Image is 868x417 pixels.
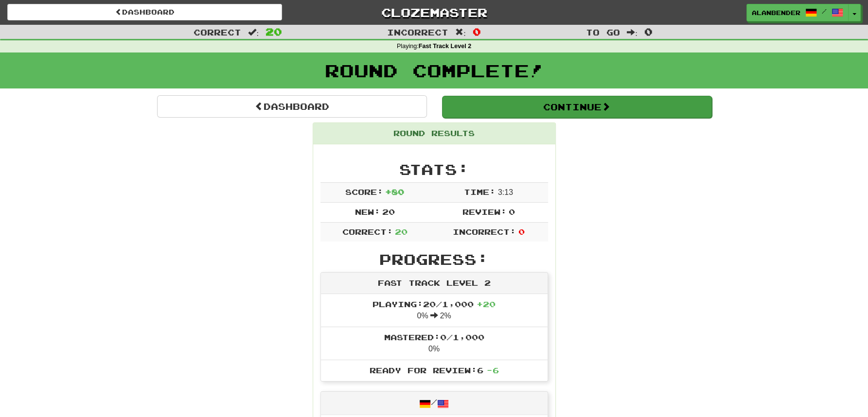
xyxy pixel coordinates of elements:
span: 0 [644,26,653,37]
span: 0 [473,26,481,37]
span: Incorrect [387,27,448,37]
span: Playing: 20 / 1,000 [372,299,496,309]
a: Dashboard [7,4,282,20]
span: Time: [464,187,496,196]
div: Round Results [313,123,555,144]
span: Mastered: 0 / 1,000 [384,332,484,342]
span: Ready for Review: 6 [370,365,499,375]
span: AlanBender [752,8,800,17]
div: Fast Track Level 2 [321,273,548,294]
span: + 80 [385,187,404,196]
li: 0% 2% [321,294,548,327]
h2: Progress: [320,251,548,267]
span: Incorrect: [453,227,516,236]
span: Correct [194,27,241,37]
span: 0 [509,207,515,216]
span: Review: [462,207,506,216]
span: Score: [345,187,383,196]
a: AlanBender / [746,4,849,21]
span: : [627,28,638,36]
li: 0% [321,327,548,360]
h1: Round Complete! [3,61,865,80]
span: / [822,8,827,15]
span: - 6 [486,365,499,375]
span: : [248,28,259,36]
span: + 20 [477,299,496,309]
button: Continue [442,96,712,118]
div: / [321,392,548,415]
span: 20 [395,227,407,236]
a: Clozemaster [297,4,571,21]
span: 3 : 13 [498,188,513,196]
a: Dashboard [157,95,427,118]
span: 20 [266,26,282,37]
span: New: [354,207,380,216]
h2: Stats: [320,161,548,177]
span: Correct: [342,227,392,236]
span: 20 [382,207,395,216]
span: To go [586,27,620,37]
span: 0 [518,227,524,236]
strong: Fast Track Level 2 [419,43,472,50]
span: : [455,28,466,36]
